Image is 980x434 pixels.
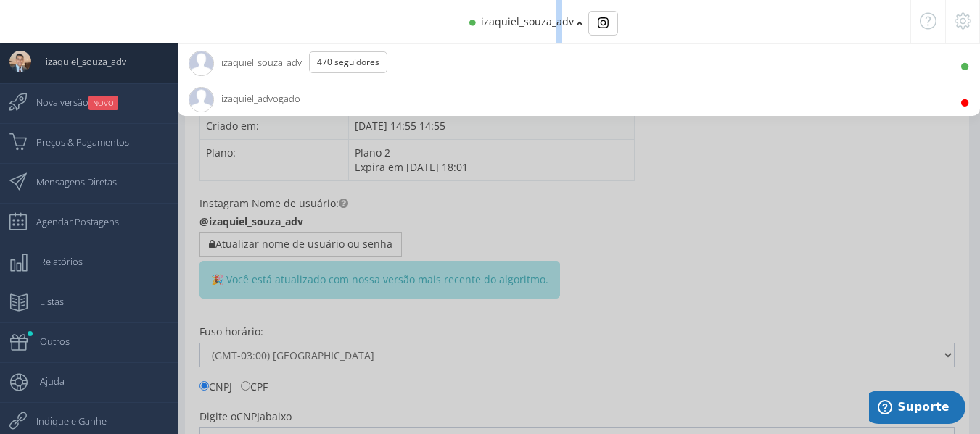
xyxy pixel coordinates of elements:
img: User Image [9,51,31,72]
small: NOVO [88,96,118,110]
span: Listas [25,283,64,320]
div: Basic example [588,11,618,36]
span: Ajuda [25,363,65,399]
span: izaquiel_souza_adv [31,43,126,80]
img: Instagram_simple_icon.svg [598,17,609,28]
span: Relatórios [25,243,83,280]
span: Agendar Postagens [22,204,119,240]
span: Outros [25,323,70,359]
span: Preços & Pagamentos [22,124,129,160]
span: Mensagens Diretas [22,164,117,200]
span: izaquiel_souza_adv [481,14,574,28]
iframe: Abre um widget para que você possa encontrar mais informações [869,391,965,427]
span: Nova versão [22,84,118,120]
